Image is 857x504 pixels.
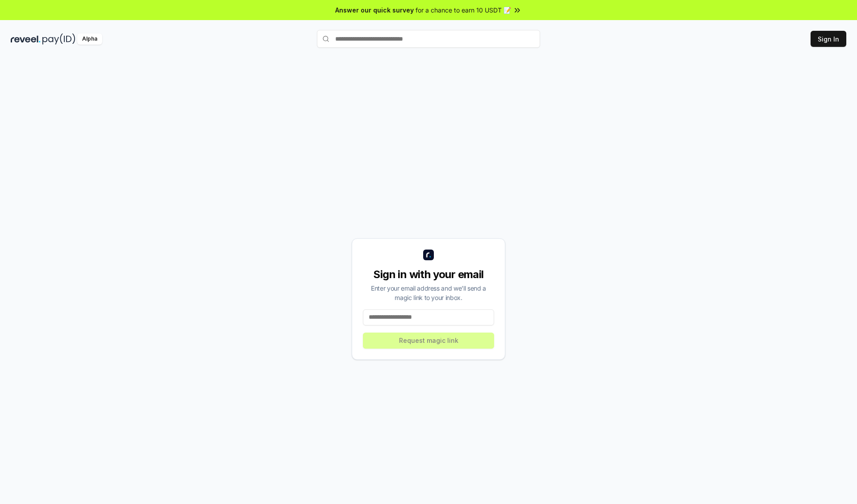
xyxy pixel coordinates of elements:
div: Sign in with your email [363,267,494,282]
button: Sign In [811,31,846,47]
div: Enter your email address and we’ll send a magic link to your inbox. [363,283,494,302]
div: Alpha [77,33,102,45]
img: reveel_dark [11,33,41,45]
span: Answer our quick survey [335,5,414,15]
img: logo_small [423,250,434,260]
span: for a chance to earn 10 USDT 📝 [416,5,511,15]
img: pay_id [42,33,75,45]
